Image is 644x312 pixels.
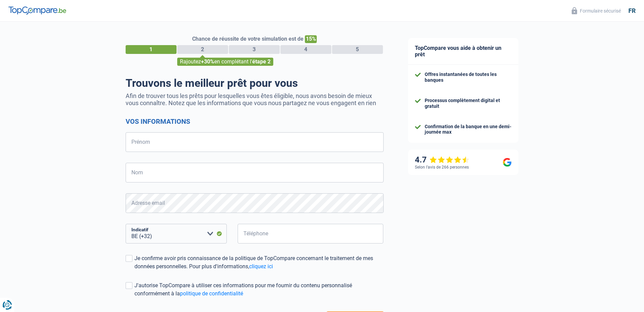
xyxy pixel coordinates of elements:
img: TopCompare Logo [8,6,66,15]
a: cliquez ici [249,263,273,270]
h1: Trouvons le meilleur prêt pour vous [126,77,384,90]
div: TopCompare vous aide à obtenir un prêt [408,38,518,65]
div: fr [628,7,636,15]
span: +30% [201,58,214,65]
p: Afin de trouver tous les prêts pour lesquelles vous êtes éligible, nous avons besoin de mieux vou... [126,92,384,106]
div: Rajoutez en complétant l' [177,58,273,66]
span: 15% [305,35,317,43]
input: 401020304 [238,224,384,243]
div: 4.7 [415,155,470,165]
div: 5 [332,45,383,54]
div: 2 [177,45,228,54]
div: Selon l’avis de 266 personnes [415,165,469,170]
div: 4 [280,45,331,54]
a: politique de confidentialité [180,290,243,297]
div: Confirmation de la banque en une demi-journée max [425,124,512,135]
span: Chance de réussite de votre simulation est de [192,36,303,42]
div: Offres instantanées de toutes les banques [425,72,512,83]
div: Processus complètement digital et gratuit [425,98,512,109]
button: Formulaire sécurisé [568,5,625,16]
h2: Vos informations [126,117,384,125]
div: J'autorise TopCompare à utiliser ces informations pour me fournir du contenu personnalisé conform... [134,281,384,298]
div: 3 [229,45,280,54]
div: 1 [126,45,177,54]
div: Je confirme avoir pris connaissance de la politique de TopCompare concernant le traitement de mes... [134,254,384,271]
span: étape 2 [252,58,271,65]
